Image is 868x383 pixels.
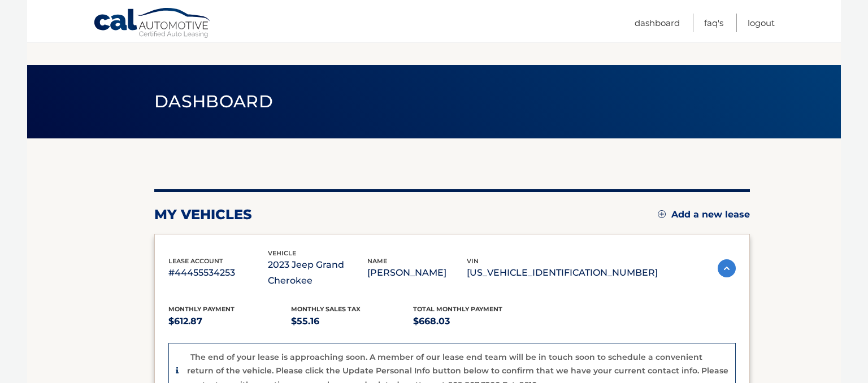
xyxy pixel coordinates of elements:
p: [US_VEHICLE_IDENTIFICATION_NUMBER] [467,265,658,281]
span: vehicle [268,249,296,257]
a: FAQ's [704,14,723,32]
p: $612.87 [168,314,291,329]
p: [PERSON_NAME] [367,265,467,281]
p: #44455534253 [168,265,268,281]
span: Total Monthly Payment [413,305,502,313]
span: vin [467,257,479,265]
span: name [367,257,387,265]
a: Dashboard [635,14,680,32]
span: Dashboard [154,91,273,112]
p: $668.03 [413,314,536,329]
img: add.svg [658,210,666,218]
a: Cal Automotive [93,7,212,40]
span: lease account [168,257,223,265]
span: Monthly sales Tax [291,305,361,313]
a: Add a new lease [658,209,750,220]
span: Monthly Payment [168,305,235,313]
p: $55.16 [291,314,414,329]
p: 2023 Jeep Grand Cherokee [268,257,367,289]
a: Logout [748,14,775,32]
img: accordion-active.svg [718,259,736,277]
h2: my vehicles [154,206,252,223]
